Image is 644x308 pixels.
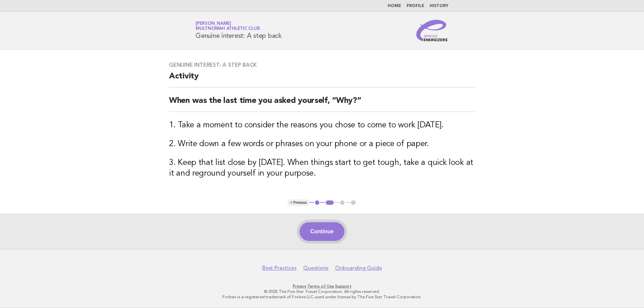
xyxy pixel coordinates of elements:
h1: Genuine interest: A step back [196,22,282,39]
a: [PERSON_NAME]Multnomah Athletic Club [196,21,260,31]
a: History [430,4,448,8]
button: 1 [314,199,321,206]
h2: When was the last time you asked yourself, “Why?” [169,96,475,112]
h2: Activity [169,71,475,87]
h3: 1. Take a moment to consider the reasons you chose to come to work [DATE]. [169,120,475,131]
img: Service Energizers [416,20,448,41]
a: Profile [407,4,424,8]
a: Privacy [293,284,306,289]
span: Multnomah Athletic Club [196,27,260,31]
a: Onboarding Guide [335,265,382,271]
p: © 2025 The Five Star Travel Corporation. All rights reserved. [117,289,527,294]
a: Home [388,4,401,8]
button: < Previous [287,199,309,206]
h3: 2. Write down a few words or phrases on your phone or a piece of paper. [169,139,475,149]
a: Support [335,284,352,289]
p: Forbes is a registered trademark of Forbes LLC used under license by The Five Star Travel Corpora... [117,294,527,300]
h3: 3. Keep that list close by [DATE]. When things start to get tough, take a quick look at it and re... [169,158,475,179]
a: Best Practices [262,265,297,271]
p: · · [117,284,527,289]
a: Terms of Use [307,284,334,289]
a: Questions [303,265,328,271]
h3: Genuine interest: A step back [169,62,475,68]
button: Continue [300,222,344,241]
button: 2 [325,199,334,206]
